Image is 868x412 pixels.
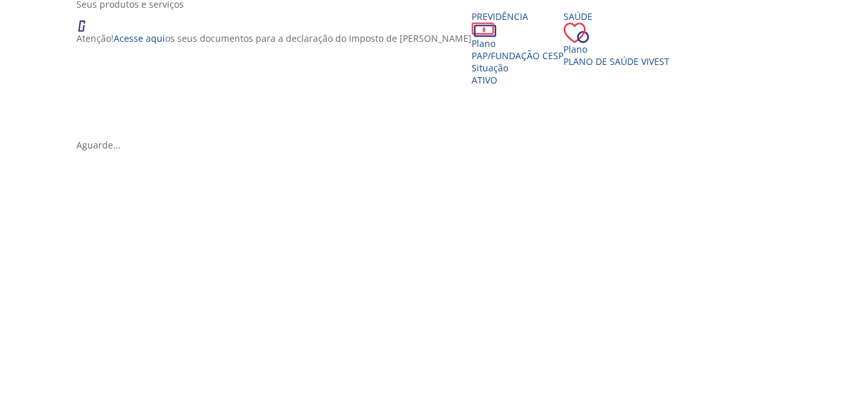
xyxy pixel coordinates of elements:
[76,164,801,398] section: <span lang="en" dir="ltr">IFrameProdutos</span>
[472,37,563,49] div: Plano
[472,74,497,86] span: Ativo
[472,22,497,37] img: ico_dinheiro.png
[472,49,563,62] span: PAP/Fundação CESP
[563,43,669,55] div: Plano
[76,164,801,395] iframe: Iframe
[76,10,98,32] img: ico_atencao.png
[114,32,165,44] a: Acesse aqui
[563,22,589,43] img: ico_coracao.png
[472,10,563,22] div: Previdência
[472,62,563,74] div: Situação
[563,55,669,67] span: Plano de Saúde VIVEST
[76,139,801,151] div: Aguarde...
[563,10,669,67] a: Saúde PlanoPlano de Saúde VIVEST
[472,10,563,86] a: Previdência PlanoPAP/Fundação CESP SituaçãoAtivo
[563,10,669,22] div: Saúde
[76,32,472,44] p: Atenção! os seus documentos para a declaração do Imposto de [PERSON_NAME]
